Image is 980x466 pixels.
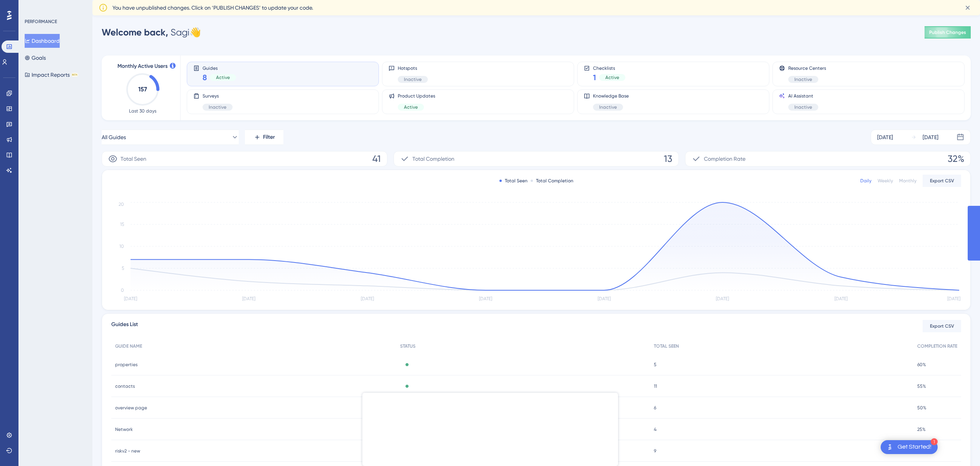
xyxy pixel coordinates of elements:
span: You have unpublished changes. Click on ‘PUBLISH CHANGES’ to update your code. [112,3,313,12]
iframe: UserGuiding Survey [362,393,618,466]
span: Active [404,104,418,110]
span: Inactive [599,104,617,110]
tspan: [DATE] [716,296,729,301]
iframe: UserGuiding AI Assistant Launcher [948,436,971,459]
div: Weekly [878,178,893,184]
button: Impact ReportsBETA [25,68,78,82]
button: Publish Changes [925,26,971,39]
tspan: 15 [120,222,124,227]
span: Welcome back, [102,27,168,38]
tspan: [DATE] [947,296,960,301]
img: launcher-image-alternative-text [885,442,895,452]
span: Filter [263,133,275,142]
span: 32% [948,153,964,165]
span: 60% [917,362,926,368]
button: All Guides [102,130,239,145]
span: 5 [654,362,657,368]
span: Inactive [794,104,812,110]
tspan: [DATE] [598,296,611,301]
div: Get Started! [898,443,931,451]
div: 1 [931,438,938,445]
div: [DATE] [877,133,893,142]
span: Last 30 days [129,108,156,114]
div: Open Get Started! checklist, remaining modules: 1 [881,440,938,454]
tspan: [DATE] [124,296,137,301]
tspan: [DATE] [479,296,492,301]
tspan: 20 [119,202,124,207]
tspan: [DATE] [834,296,848,301]
span: Checklists [593,65,625,71]
span: 8 [203,72,207,83]
button: Export CSV [923,175,961,187]
span: 25% [917,426,926,432]
div: [DATE] [923,133,938,142]
span: Total Seen [121,154,146,163]
span: properties [115,362,137,368]
button: Export CSV [923,320,961,332]
span: Export CSV [930,323,954,329]
button: Dashboard [25,34,60,48]
div: Daily [860,178,871,184]
span: Surveys [203,93,233,99]
span: Publish Changes [929,29,966,35]
div: BETA [71,73,78,77]
tspan: 0 [121,288,124,293]
tspan: 5 [122,266,124,271]
span: COMPLETION RATE [917,343,957,349]
span: 1 [593,72,596,83]
span: 6 [654,405,656,411]
span: GUIDE NAME [115,343,142,349]
span: 13 [664,153,672,165]
span: 41 [372,153,381,165]
span: 4 [654,426,657,432]
span: Export CSV [930,178,954,184]
span: 50% [917,405,926,411]
span: Inactive [794,76,812,82]
span: 9 [654,448,656,454]
span: Product Updates [398,93,435,99]
tspan: [DATE] [242,296,255,301]
span: Inactive [404,76,422,82]
span: AI Assistant [788,93,818,99]
tspan: [DATE] [361,296,374,301]
span: Active [605,74,619,81]
div: Sagi 👋 [102,26,201,39]
span: All Guides [102,133,126,142]
span: Total Completion [412,154,454,163]
div: PERFORMANCE [25,19,57,25]
button: Goals [25,51,46,65]
span: 55% [917,383,926,389]
span: riskv2 - new [115,448,140,454]
span: Knowledge Base [593,93,629,99]
span: Guides List [111,320,138,332]
span: Monthly Active Users [117,62,168,71]
text: 157 [138,86,147,93]
span: Hotspots [398,65,428,71]
span: STATUS [400,343,415,349]
span: Completion Rate [704,154,745,163]
span: Resource Centers [788,65,826,71]
div: Monthly [899,178,916,184]
span: Active [216,74,230,81]
span: Guides [203,65,236,71]
span: Inactive [209,104,226,110]
div: Total Completion [531,178,573,184]
span: contacts [115,383,135,389]
span: TOTAL SEEN [654,343,679,349]
span: 11 [654,383,657,389]
tspan: 10 [119,244,124,249]
div: Total Seen [499,178,528,184]
button: Filter [245,130,283,145]
span: Network [115,426,133,432]
span: overview page [115,405,147,411]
